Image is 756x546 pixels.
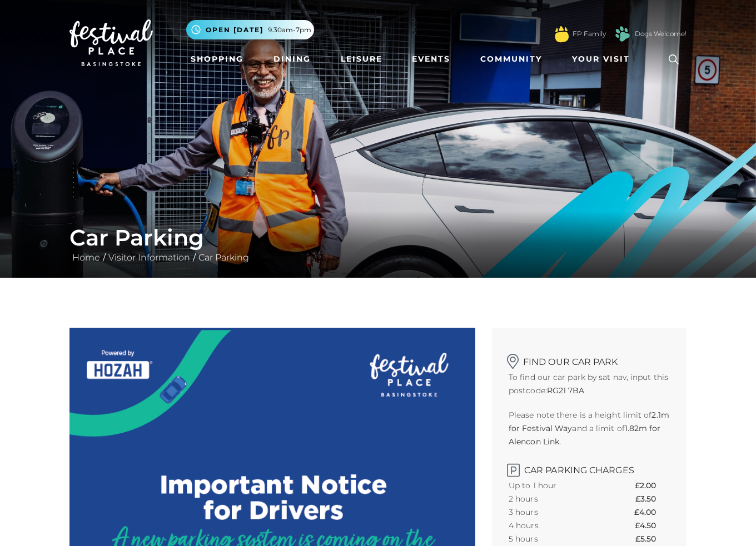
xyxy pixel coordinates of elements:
h1: Car Parking [69,224,687,251]
th: £5.50 [635,532,670,545]
a: Events [407,49,455,69]
th: 2 hours [509,492,598,505]
a: Car Parking [196,252,252,263]
h2: Car Parking Charges [509,459,670,475]
div: / / [61,224,695,264]
h2: Find our car park [509,350,670,367]
th: £2.00 [635,479,670,492]
a: Shopping [186,49,248,69]
th: £4.00 [634,505,670,519]
a: Dogs Welcome! [635,29,687,39]
th: 3 hours [509,505,598,519]
th: £4.50 [635,519,670,532]
th: 5 hours [509,532,598,545]
a: Community [476,49,546,69]
a: Dining [269,49,315,69]
img: Festival Place Logo [69,19,153,66]
button: Open [DATE] 9.30am-7pm [186,20,314,39]
span: Open [DATE] [206,25,263,35]
th: Up to 1 hour [509,479,598,492]
th: £3.50 [635,492,670,505]
strong: RG21 7BA [547,385,585,395]
a: Visitor Information [106,252,193,263]
p: Please note there is a height limit of and a limit of [509,408,670,448]
span: 9.30am-7pm [268,25,311,35]
th: 4 hours [509,519,598,532]
a: Leisure [336,49,387,69]
a: Home [69,252,103,263]
a: FP Family [573,29,606,39]
a: Your Visit [568,49,640,69]
p: To find our car park by sat nav, input this postcode: [509,370,670,397]
span: Your Visit [572,53,630,65]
